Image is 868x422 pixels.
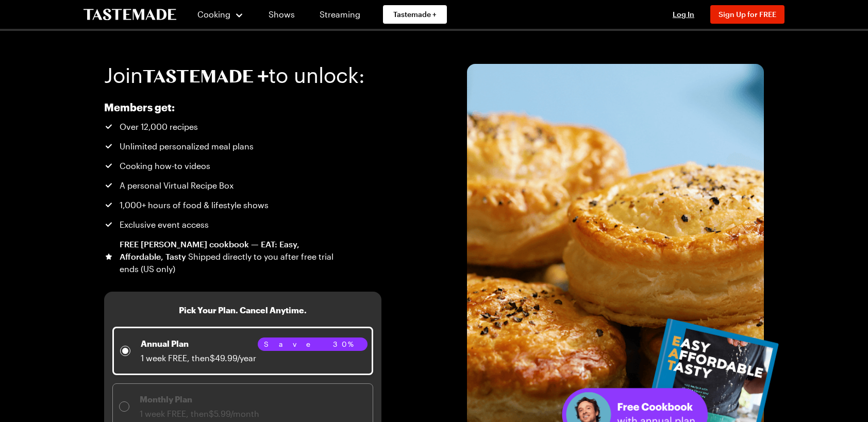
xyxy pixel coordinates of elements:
span: Sign Up for FREE [719,10,776,19]
span: Save 30% [264,339,361,350]
span: Unlimited personalized meal plans [120,140,254,153]
span: Cooking [197,9,230,19]
span: Tastemade + [393,9,437,20]
a: Tastemade + [383,5,447,24]
div: FREE [PERSON_NAME] cookbook — EAT: Easy, Affordable, Tasty [120,238,335,275]
button: Cooking [197,2,244,27]
p: Monthly Plan [140,393,259,406]
span: Log In [673,10,694,19]
button: Sign Up for FREE [710,5,784,24]
span: Over 12,000 recipes [120,121,198,133]
h1: Join to unlock: [104,64,365,87]
span: 1,000+ hours of food & lifestyle shows [120,199,269,211]
span: 1 week FREE, then $49.99/year [141,353,256,363]
button: Log In [663,9,704,20]
h3: Pick Your Plan. Cancel Anytime. [179,304,307,316]
h2: Members get: [104,101,335,113]
span: 1 week FREE, then $5.99/month [140,409,259,418]
span: A personal Virtual Recipe Box [120,179,233,192]
span: Shipped directly to you after free trial ends (US only) [120,251,333,274]
span: Exclusive event access [120,218,209,231]
a: To Tastemade Home Page [84,9,176,21]
span: Cooking how-to videos [120,160,210,172]
ul: Tastemade+ Annual subscription benefits [104,121,335,275]
p: Annual Plan [141,337,256,350]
